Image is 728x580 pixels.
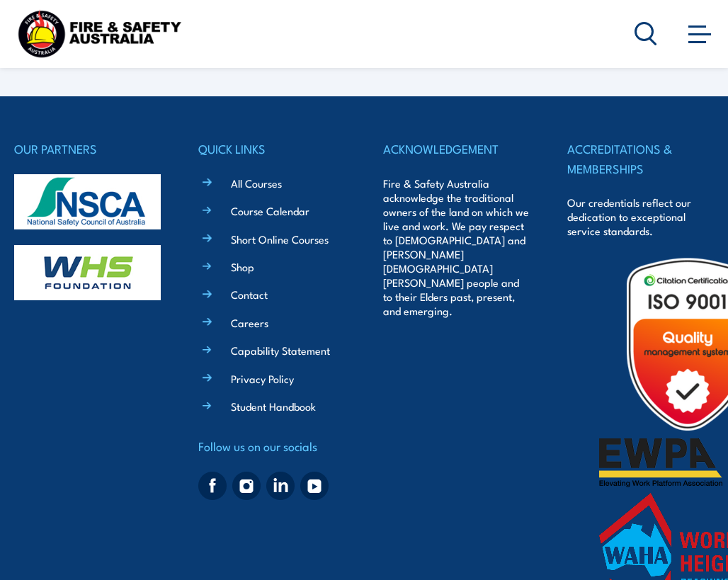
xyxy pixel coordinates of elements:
[383,176,530,318] p: Fire & Safety Australia acknowledge the traditional owners of the land on which we live and work....
[14,139,161,159] h4: OUR PARTNERS
[14,174,161,229] img: nsca-logo-footer
[231,232,329,246] a: Short Online Courses
[231,287,268,302] a: Contact
[383,139,530,159] h4: ACKNOWLEDGEMENT
[231,203,309,218] a: Course Calendar
[231,315,268,330] a: Careers
[567,195,714,238] p: Our credentials reflect our dedication to exceptional service standards.
[231,399,316,414] a: Student Handbook
[198,436,345,456] h4: Follow us on our socials
[567,139,714,178] h4: ACCREDITATIONS & MEMBERSHIPS
[231,176,282,191] a: All Courses
[198,139,345,159] h4: QUICK LINKS
[231,371,294,386] a: Privacy Policy
[14,245,161,300] img: whs-logo-footer
[231,259,254,274] a: Shop
[231,343,330,358] a: Capability Statement
[599,438,722,487] img: ewpa-logo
